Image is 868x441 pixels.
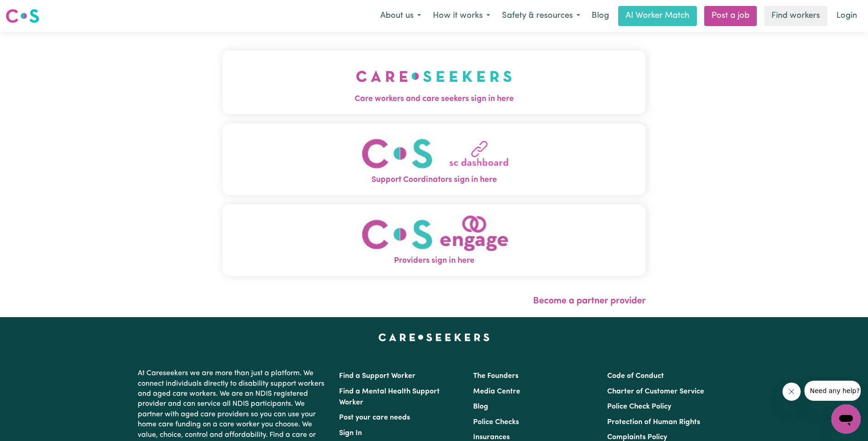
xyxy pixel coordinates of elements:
a: Media Centre [473,388,520,395]
button: How it works [427,6,496,26]
a: Code of Conduct [607,372,664,380]
a: Find a Support Worker [339,372,415,380]
a: Blog [473,403,488,410]
button: Safety & resources [496,6,586,26]
span: Support Coordinators sign in here [222,174,646,186]
a: Post your care needs [339,414,410,421]
a: Sign In [339,430,362,437]
a: Post a job [704,6,757,26]
a: Login [831,6,863,26]
button: Care workers and care seekers sign in here [222,50,646,114]
a: Police Check Policy [607,403,671,410]
a: Become a partner provider [533,297,646,306]
a: Complaints Policy [607,434,667,441]
button: Support Coordinators sign in here [222,123,646,195]
a: Protection of Human Rights [607,419,700,426]
span: Providers sign in here [222,255,646,267]
iframe: Close message [782,383,801,401]
button: About us [374,6,427,26]
a: Find workers [764,6,827,26]
a: AI Worker Match [618,6,697,26]
a: Blog [586,6,615,26]
a: Insurances [473,434,510,441]
a: Find a Mental Health Support Worker [339,388,440,406]
a: Careseekers logo [5,5,39,27]
iframe: Button to launch messaging window [831,404,861,434]
button: Providers sign in here [222,204,646,276]
span: Care workers and care seekers sign in here [222,93,646,105]
a: Charter of Customer Service [607,388,704,395]
a: The Founders [473,372,518,380]
img: Careseekers logo [5,8,39,24]
a: Police Checks [473,419,519,426]
a: Careseekers home page [378,334,490,341]
iframe: Message from company [804,381,861,401]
